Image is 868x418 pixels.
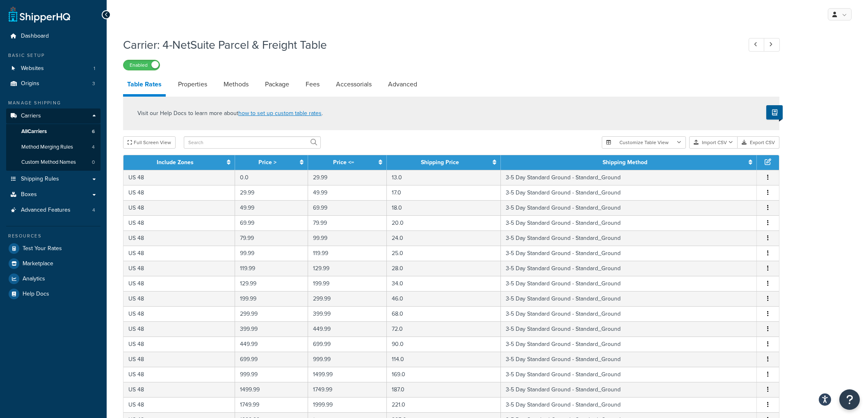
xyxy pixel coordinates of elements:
[501,230,757,246] td: 3-5 Day Standard Ground - Standard_Ground
[23,276,45,282] span: Analytics
[21,191,37,198] span: Boxes
[123,397,235,412] td: US 48
[219,75,253,94] a: Methods
[387,306,501,321] td: 68.0
[235,261,308,276] td: 119.99
[6,271,101,286] a: Analytics
[387,337,501,352] td: 90.0
[123,170,235,185] td: US 48
[384,75,421,94] a: Advanced
[387,367,501,382] td: 169.0
[21,144,73,151] span: Method Merging Rules
[258,158,276,167] a: Price >
[6,61,101,76] a: Websites1
[123,337,235,352] td: US 48
[6,233,101,240] div: Resources
[6,61,101,76] li: Websites
[387,230,501,246] td: 24.0
[501,352,757,367] td: 3-5 Day Standard Ground - Standard_Ground
[123,382,235,397] td: US 48
[92,207,95,214] span: 4
[6,76,101,91] a: Origins3
[6,29,101,44] a: Dashboard
[21,65,44,72] span: Websites
[308,352,387,367] td: 999.99
[235,200,308,215] td: 49.99
[123,276,235,291] td: US 48
[603,158,647,167] a: Shipping Method
[6,124,101,139] a: AllCarriers6
[387,321,501,337] td: 72.0
[137,109,323,118] p: Visit our Help Docs to learn more about .
[6,52,101,59] div: Basic Setup
[235,276,308,291] td: 129.99
[6,108,101,124] a: Carriers
[6,187,101,202] a: Boxes
[235,230,308,246] td: 79.99
[92,144,95,151] span: 4
[235,215,308,230] td: 69.99
[235,382,308,397] td: 1499.99
[174,75,211,94] a: Properties
[308,215,387,230] td: 79.99
[21,80,39,87] span: Origins
[235,291,308,306] td: 199.99
[123,230,235,246] td: US 48
[123,75,166,97] a: Table Rates
[235,246,308,261] td: 99.99
[501,337,757,352] td: 3-5 Day Standard Ground - Standard_Ground
[6,140,101,155] li: Method Merging Rules
[21,33,49,40] span: Dashboard
[235,337,308,352] td: 449.99
[6,155,101,170] li: Custom Method Names
[738,136,779,149] button: Export CSV
[501,261,757,276] td: 3-5 Day Standard Ground - Standard_Ground
[332,75,376,94] a: Accessorials
[6,203,101,218] a: Advanced Features4
[387,261,501,276] td: 28.0
[21,207,71,214] span: Advanced Features
[123,185,235,200] td: US 48
[387,215,501,230] td: 20.0
[123,215,235,230] td: US 48
[308,246,387,261] td: 119.99
[184,136,321,149] input: Search
[123,352,235,367] td: US 48
[421,158,459,167] a: Shipping Price
[501,382,757,397] td: 3-5 Day Standard Ground - Standard_Ground
[308,397,387,412] td: 1999.99
[235,352,308,367] td: 699.99
[764,38,780,52] a: Next Record
[94,65,95,72] span: 1
[92,128,95,135] span: 6
[766,105,783,120] button: Show Help Docs
[501,397,757,412] td: 3-5 Day Standard Ground - Standard_Ground
[123,246,235,261] td: US 48
[308,170,387,185] td: 29.99
[235,367,308,382] td: 999.99
[23,291,49,298] span: Help Docs
[123,306,235,321] td: US 48
[123,136,176,149] button: Full Screen View
[333,158,354,167] a: Price <=
[6,256,101,271] a: Marketplace
[123,367,235,382] td: US 48
[387,352,501,367] td: 114.0
[501,306,757,321] td: 3-5 Day Standard Ground - Standard_Ground
[501,367,757,382] td: 3-5 Day Standard Ground - Standard_Ground
[21,176,59,183] span: Shipping Rules
[6,172,101,187] a: Shipping Rules
[6,287,101,301] a: Help Docs
[23,260,53,267] span: Marketplace
[308,276,387,291] td: 199.99
[92,80,95,87] span: 3
[308,291,387,306] td: 299.99
[387,200,501,215] td: 18.0
[308,261,387,276] td: 129.99
[602,136,686,149] button: Customize Table View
